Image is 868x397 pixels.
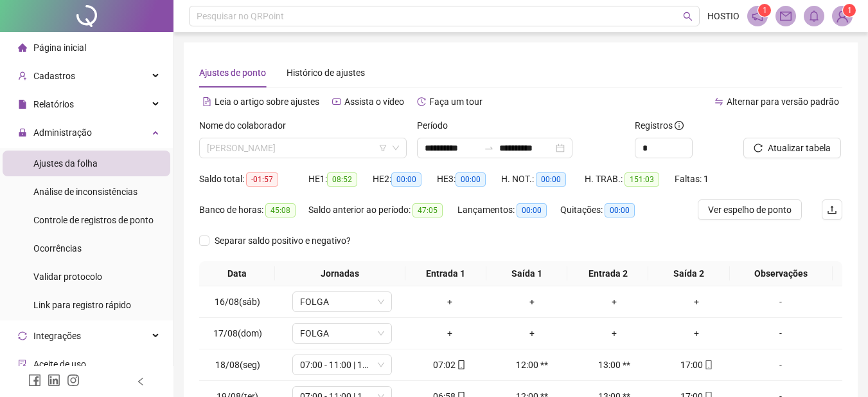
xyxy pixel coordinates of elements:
[412,203,443,217] span: 47:05
[373,172,437,187] div: HE 2:
[743,326,819,340] div: -
[405,261,486,286] th: Entrada 1
[308,172,373,187] div: HE 1:
[199,118,294,133] label: Nome do colaborador
[308,203,457,217] div: Saldo anterior ao período:
[215,360,260,370] span: 18/08(seg)
[417,118,456,133] label: Período
[484,143,494,153] span: to
[207,138,399,158] span: KELVI ALVES DE SOUSA
[635,118,684,133] span: Registros
[683,12,693,21] span: search
[808,10,820,22] span: bell
[300,355,384,374] span: 07:00 - 11:00 | 12:30 - 17:00
[18,331,27,340] span: sync
[457,203,560,217] div: Lançamentos:
[703,360,713,369] span: mobile
[648,261,729,286] th: Saída 2
[344,97,404,107] span: Assista o vídeo
[824,353,855,384] iframe: Intercom live chat
[578,326,650,340] div: +
[752,10,763,22] span: notification
[377,329,385,337] span: down
[727,97,839,107] span: Alternar para versão padrão
[332,97,341,106] span: youtube
[414,295,486,309] div: +
[660,326,732,340] div: +
[675,174,709,184] span: Faltas: 1
[246,172,278,187] span: -01:57
[496,326,568,340] div: +
[735,266,828,281] span: Observações
[605,203,635,217] span: 00:00
[300,324,384,343] span: FOLGA
[18,128,27,137] span: lock
[33,272,102,282] span: Validar protocolo
[215,97,319,107] span: Leia o artigo sobre ajustes
[754,143,763,152] span: reload
[714,97,723,106] span: swap
[567,261,648,286] th: Entrada 2
[660,295,732,309] div: +
[33,215,154,225] span: Controle de registros de ponto
[484,143,494,153] span: swap-right
[827,205,837,215] span: upload
[300,292,384,311] span: FOLGA
[209,234,356,248] span: Separar saldo positivo e negativo?
[486,261,567,286] th: Saída 1
[456,360,466,369] span: mobile
[33,331,81,341] span: Integrações
[429,97,483,107] span: Faça um tour
[33,243,82,254] span: Ocorrências
[18,100,27,109] span: file
[215,297,260,307] span: 16/08(sáb)
[536,172,566,187] span: 00:00
[833,6,852,26] img: 41758
[379,144,387,152] span: filter
[33,158,98,169] span: Ajustes da folha
[391,172,421,187] span: 00:00
[708,203,792,217] span: Ver espelho de ponto
[496,295,568,309] div: +
[768,141,831,155] span: Atualizar tabela
[33,42,86,53] span: Página inicial
[287,66,365,80] div: Histórico de ajustes
[199,203,308,217] div: Banco de horas:
[758,4,771,17] sup: 1
[780,10,792,22] span: mail
[327,172,357,187] span: 08:52
[18,360,27,369] span: audit
[707,9,740,23] span: HOSTIO
[136,377,145,386] span: left
[28,374,41,387] span: facebook
[18,43,27,52] span: home
[48,374,60,387] span: linkedin
[560,203,650,217] div: Quitações:
[67,374,80,387] span: instagram
[437,172,501,187] div: HE 3:
[202,97,211,106] span: file-text
[624,172,659,187] span: 151:03
[377,361,385,369] span: down
[199,261,275,286] th: Data
[675,121,684,130] span: info-circle
[743,358,819,372] div: -
[414,358,486,372] div: 07:02
[33,99,74,109] span: Relatórios
[763,6,767,15] span: 1
[843,4,856,17] sup: Atualize o seu contato no menu Meus Dados
[199,172,308,187] div: Saldo total:
[517,203,547,217] span: 00:00
[33,300,131,310] span: Link para registro rápido
[275,261,405,286] th: Jornadas
[417,97,426,106] span: history
[847,6,852,15] span: 1
[501,172,585,187] div: H. NOT.:
[33,71,75,81] span: Cadastros
[18,71,27,80] span: user-add
[743,295,819,309] div: -
[698,199,802,220] button: Ver espelho de ponto
[265,203,296,217] span: 45:08
[730,261,833,286] th: Observações
[585,172,675,187] div: H. TRAB.:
